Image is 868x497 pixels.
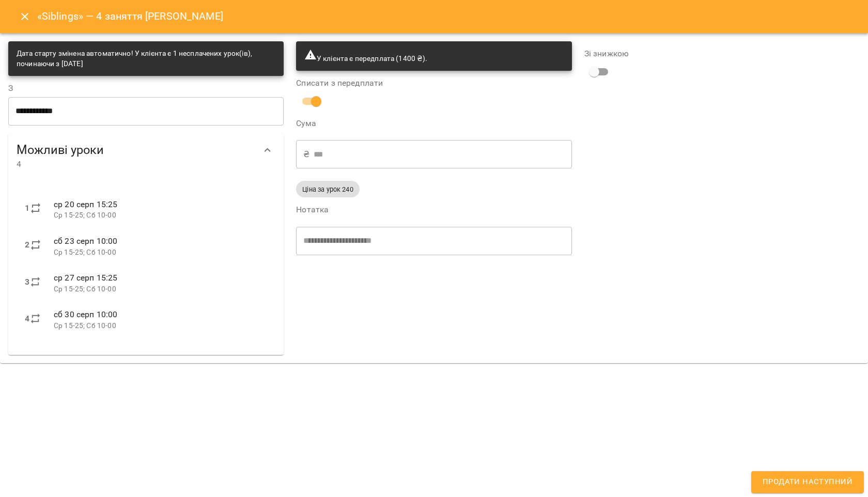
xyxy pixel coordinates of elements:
[54,321,267,331] p: Ср 15-25; Сб 10-00
[751,471,864,493] button: Продати наступний
[763,475,853,489] span: Продати наступний
[54,273,117,283] span: ср 27 серп 15:25
[304,54,427,63] span: У клієнта є передплата (1400 ₴).
[17,158,255,170] span: 4
[17,142,255,158] span: Можливі уроки
[25,202,29,214] label: 1
[25,313,29,325] label: 4
[54,284,267,294] p: Ср 15-25; Сб 10-00
[25,276,29,288] label: 3
[255,138,280,163] button: Show more
[296,79,571,87] label: Списати з передплати
[12,4,37,29] button: Close
[303,148,309,161] p: ₴
[584,50,860,58] label: Зі знижкою
[54,236,117,246] span: сб 23 серп 10:00
[54,309,117,319] span: сб 30 серп 10:00
[54,199,117,209] span: ср 20 серп 15:25
[296,206,571,214] label: Нотатка
[8,84,284,92] label: З
[296,184,359,194] span: Ціна за урок 240
[17,44,275,73] div: Дата старту змінена автоматично! У клієнта є 1 несплачених урок(ів), починаючи з [DATE]
[54,247,267,258] p: Ср 15-25; Сб 10-00
[25,239,29,251] label: 2
[54,210,267,221] p: Ср 15-25; Сб 10-00
[37,8,223,24] h6: «Siblings» — 4 заняття [PERSON_NAME]
[296,119,571,128] label: Сума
